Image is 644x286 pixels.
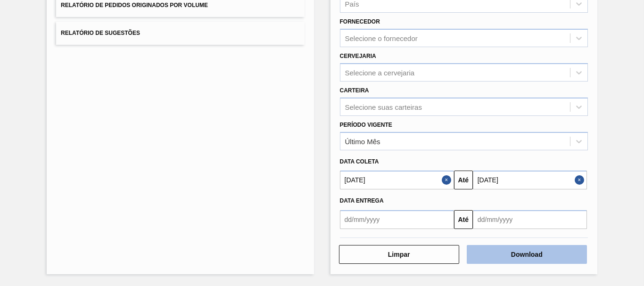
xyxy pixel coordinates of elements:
button: Close [575,171,587,189]
div: Selecione suas carteiras [345,103,422,111]
span: Data coleta [340,158,379,165]
button: Download [467,245,587,264]
input: dd/mm/yyyy [473,210,587,229]
button: Close [442,171,454,189]
button: Até [454,210,473,229]
label: Carteira [340,87,369,94]
div: Selecione a cervejaria [345,68,415,76]
span: Data Entrega [340,197,384,204]
label: Fornecedor [340,18,380,25]
input: dd/mm/yyyy [340,210,454,229]
input: dd/mm/yyyy [340,171,454,189]
div: Último Mês [345,137,380,145]
input: dd/mm/yyyy [473,171,587,189]
div: Selecione o fornecedor [345,34,418,42]
button: Limpar [339,245,459,264]
label: Período Vigente [340,122,392,128]
span: Relatório de Pedidos Originados por Volume [61,2,208,8]
span: Relatório de Sugestões [61,30,140,36]
button: Até [454,171,473,189]
button: Relatório de Sugestões [56,22,304,45]
label: Cervejaria [340,53,376,59]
